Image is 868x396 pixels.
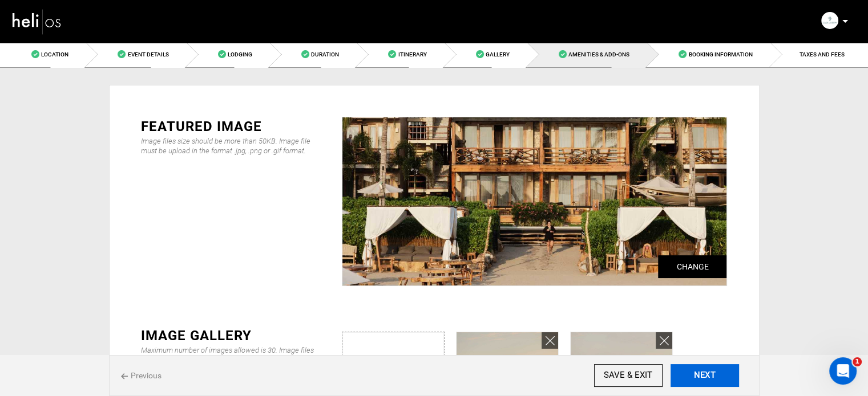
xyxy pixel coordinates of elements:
[656,332,672,349] a: Remove
[228,51,252,58] span: Lodging
[141,136,325,156] div: Image files size should be more than 50KB. Image file must be upload in the format .jpg, .png or ...
[127,51,168,58] span: Event Details
[121,373,128,379] img: back%20icon.svg
[311,51,339,58] span: Duration
[829,357,857,385] iframe: Intercom live chat
[542,332,558,349] a: Remove
[11,6,63,36] img: heli-logo
[486,51,510,58] span: Gallery
[594,364,663,387] input: SAVE & EXIT
[800,51,845,58] span: TAXES AND FEES
[568,51,629,58] span: Amenities & Add-Ons
[671,364,739,387] button: NEXT
[688,51,752,58] span: Booking Information
[141,345,325,374] div: Maximum number of images allowed is 30. Image files size should be more than 50KB. Image file mus...
[658,255,726,278] label: Change
[141,326,325,345] div: IMAGE GALLERY
[398,51,426,58] span: Itinerary
[821,12,838,29] img: 132b45d5eb95e1b4a54beef9853b916a.png
[41,51,68,58] span: Location
[141,117,325,136] div: FEATURED IMAGE
[121,370,162,381] span: Previous
[342,117,726,285] img: efbc91ac65231feeea4cf8e6315566fd.jpeg
[853,357,862,366] span: 1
